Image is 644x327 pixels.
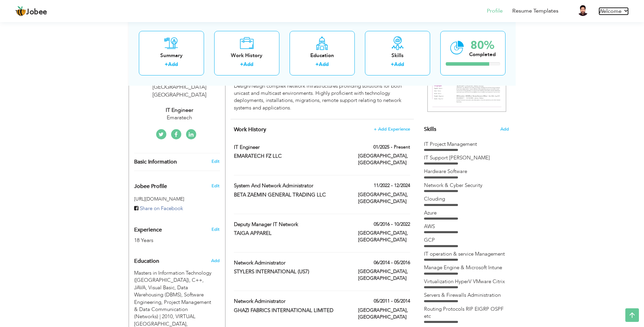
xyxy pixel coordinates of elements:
[240,61,243,68] label: +
[424,195,509,203] div: Clouding
[358,191,410,205] label: [GEOGRAPHIC_DATA], [GEOGRAPHIC_DATA]
[234,126,266,133] span: Work History
[220,52,274,59] div: Work History
[234,153,348,160] label: EMARATECH FZ LLC
[358,307,410,321] label: [GEOGRAPHIC_DATA], [GEOGRAPHIC_DATA]
[134,227,162,233] span: Experience
[134,270,211,320] span: Masters in Information Technology (MIT), VIRTUAL UNIVERSITY OF PAKISTAN, 2010
[358,230,410,243] label: [GEOGRAPHIC_DATA], [GEOGRAPHIC_DATA]
[424,237,509,244] div: GCP
[234,144,348,151] label: IT Engineer
[424,292,509,299] div: Servers & Firewalls Administration
[424,251,509,258] div: IT operation & service Management
[234,182,348,189] label: System and Network Administrator
[373,144,410,151] label: 01/2025 - Present
[134,258,159,264] span: Education
[424,278,509,285] div: Virtualization HyperV VMware Citrix
[577,5,588,16] img: Profile Img
[487,7,503,15] a: Profile
[234,230,348,237] label: TAIGA APPAREL
[26,8,47,16] span: Jobee
[234,191,348,199] label: BETA ZAEMIN GENERAL TRADING LLC
[469,39,496,51] div: 80%
[358,153,410,166] label: [GEOGRAPHIC_DATA], [GEOGRAPHIC_DATA]
[134,106,225,114] div: IT Engineer
[134,196,220,202] h5: [URL][DOMAIN_NAME]
[15,6,26,17] img: jobee.io
[211,158,220,165] a: Edit
[319,61,329,68] a: Add
[424,141,509,148] div: IT Project Management
[234,307,348,314] label: GHAZI FABRICS INTERNATIONAL LIMITED
[144,52,199,59] div: Summary
[424,264,509,271] div: Manage Engine & Microsoft Intune
[211,258,220,264] span: Add
[424,182,509,189] div: Network & Cyber Security
[134,159,177,165] span: Basic Information
[295,52,349,59] div: Education
[358,268,410,282] label: [GEOGRAPHIC_DATA], [GEOGRAPHIC_DATA]
[374,182,410,189] label: 11/2022 - 12/2024
[234,126,410,133] h4: This helps to show the companies you have worked for.
[469,51,496,58] div: Completed
[211,226,220,233] a: Edit
[134,76,225,99] div: [GEOGRAPHIC_DATA] [GEOGRAPHIC_DATA] [GEOGRAPHIC_DATA]
[15,6,47,17] a: Jobee
[234,268,348,275] label: STYLERS INTERNATIONAL (US7)
[134,237,204,244] div: 18 Years
[599,7,629,15] a: Welcome
[234,259,348,266] label: Network Administrator
[315,61,319,68] label: +
[134,184,167,190] span: Jobee Profile
[424,223,509,230] div: AWS
[391,61,394,68] label: +
[512,7,558,15] a: Resume Templates
[374,259,410,266] label: 06/2014 - 05/2016
[374,221,410,228] label: 05/2016 - 10/2022
[134,114,225,122] div: Emaratech
[234,298,348,305] label: Network Administrator
[370,52,425,59] div: Skills
[424,125,436,133] span: Skills
[374,298,410,305] label: 05/2011 - 05/2014
[168,61,178,68] a: Add
[424,168,509,175] div: Hardware Software
[424,209,509,217] div: Azure
[211,183,220,189] span: Edit
[234,221,348,228] label: Deputy Manager IT Network
[394,61,404,68] a: Add
[129,176,225,193] div: Enhance your career by creating a custom URL for your Jobee public profile.
[140,205,183,212] span: Share on Facebook
[424,306,509,320] div: Routing Protocols RIP EIGRP OSPF etc
[500,126,509,133] span: Add
[424,154,509,161] div: IT Support Lan Wan
[374,127,410,132] span: + Add Experience
[165,61,168,68] label: +
[243,61,253,68] a: Add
